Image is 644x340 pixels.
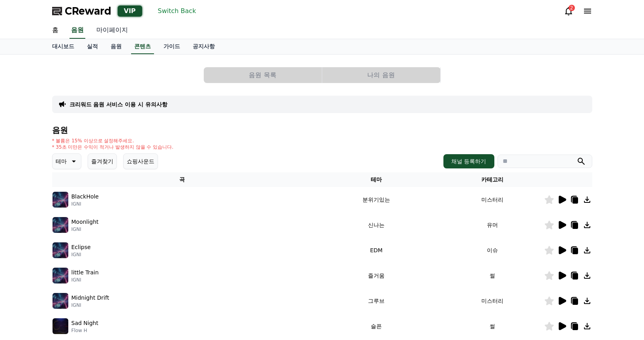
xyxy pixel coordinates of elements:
[65,5,111,17] span: CReward
[441,263,544,288] td: 썰
[312,238,440,263] td: EDM
[441,314,544,339] td: 썰
[88,153,117,169] button: 즐겨찾기
[52,153,81,169] button: 테마
[71,277,99,283] p: IGNI
[71,294,109,302] p: Midnight Drift
[52,172,312,187] th: 곡
[53,242,68,258] img: music
[69,100,167,108] a: 크리워드 음원 서비스 이용 시 유의사항
[71,201,99,207] p: IGNI
[53,293,68,309] img: music
[564,6,573,16] a: 2
[312,288,440,314] td: 그루브
[81,39,104,54] a: 실적
[46,22,65,39] a: 홈
[441,238,544,263] td: 이슈
[71,302,109,308] p: IGNI
[52,144,174,150] p: * 35초 미만은 수익이 적거나 발생하지 않을 수 있습니다.
[322,67,441,83] a: 나의 음원
[441,288,544,314] td: 미스터리
[443,154,494,168] button: 채널 등록하기
[118,6,142,17] div: VIP
[104,39,128,54] a: 음원
[441,187,544,212] td: 미스터리
[186,39,221,54] a: 공지사항
[71,268,99,277] p: little Train
[71,226,99,232] p: IGNI
[69,22,85,39] a: 음원
[53,192,68,208] img: music
[155,5,199,17] button: Switch Back
[131,39,154,54] a: 콘텐츠
[312,187,440,212] td: 분위기있는
[312,263,440,288] td: 즐거움
[71,218,99,226] p: Moonlight
[53,318,68,334] img: music
[71,243,91,251] p: Eclipse
[71,327,98,334] p: Flow H
[53,217,68,233] img: music
[204,67,322,83] button: 음원 목록
[71,251,91,258] p: IGNI
[441,172,544,187] th: 카테고리
[312,172,440,187] th: 테마
[157,39,186,54] a: 가이드
[71,319,98,327] p: Sad Night
[312,212,440,238] td: 신나는
[46,39,81,54] a: 대시보드
[441,212,544,238] td: 유머
[52,5,111,17] a: CReward
[123,153,158,169] button: 쇼핑사운드
[90,22,134,39] a: 마이페이지
[52,126,592,134] h4: 음원
[322,67,440,83] button: 나의 음원
[52,138,174,144] p: * 볼륨은 15% 이상으로 설정해주세요.
[312,314,440,339] td: 슬픈
[569,5,575,11] div: 2
[56,156,67,167] p: 테마
[53,268,68,283] img: music
[71,193,99,201] p: BlackHole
